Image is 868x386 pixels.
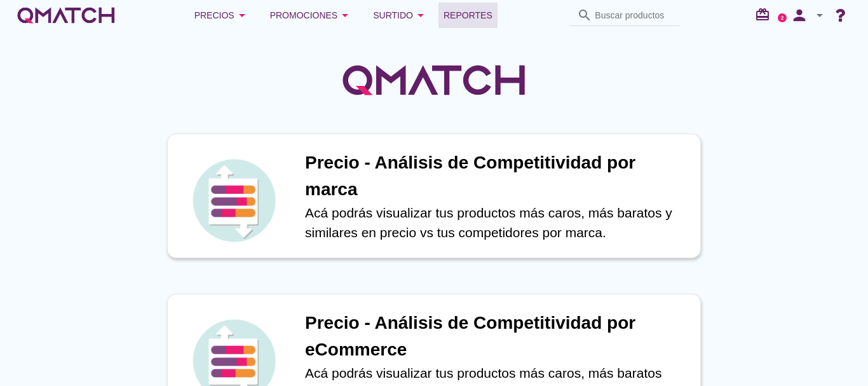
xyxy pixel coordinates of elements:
[194,8,250,23] div: Precios
[444,8,492,23] span: Reportes
[595,5,672,25] input: Buscar productos
[413,8,428,23] i: arrow_drop_down
[305,203,688,243] p: Acá podrás visualizar tus productos más caros, más baratos y similares en precio vs tus competido...
[305,310,688,363] h1: Precio - Análisis de Competitividad por eCommerce
[339,48,529,112] img: QMatchLogo
[270,8,353,23] div: Promociones
[577,8,592,23] i: search
[781,15,784,20] text: 2
[15,3,117,28] a: white-qmatch-logo
[337,8,353,23] i: arrow_drop_down
[234,8,250,23] i: arrow_drop_down
[149,134,719,258] a: iconPrecio - Análisis de Competitividad por marcaAcá podrás visualizar tus productos más caros, m...
[184,3,260,28] button: Precios
[363,3,438,28] button: Surtido
[438,3,498,28] a: Reportes
[373,8,428,23] div: Surtido
[778,13,787,22] a: 2
[189,156,278,245] img: icon
[305,149,688,203] h1: Precio - Análisis de Competitividad por marca
[755,7,775,22] i: redeem
[812,8,827,23] i: arrow_drop_down
[787,6,812,24] i: person
[260,3,363,28] button: Promociones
